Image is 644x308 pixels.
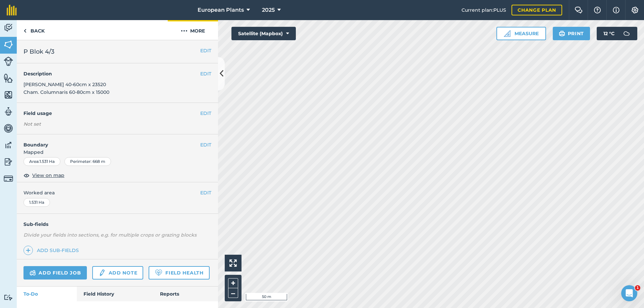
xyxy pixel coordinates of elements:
[23,81,109,95] span: [PERSON_NAME] 40-60cm x 23520 Cham. Columnaris 60-80cm x 15000
[228,288,238,298] button: –
[4,123,13,133] img: svg+xml;base64,PD94bWwgdmVyc2lvbj0iMS4wIiBlbmNvZGluZz0idXRmLTgiPz4KPCEtLSBHZW5lcmF0b3I6IEFkb2JlIE...
[98,269,106,277] img: svg+xml;base64,PD94bWwgdmVyc2lvbj0iMS4wIiBlbmNvZGluZz0idXRmLTgiPz4KPCEtLSBHZW5lcmF0b3I6IEFkb2JlIE...
[4,157,13,167] img: svg+xml;base64,PD94bWwgdmVyc2lvbj0iMS4wIiBlbmNvZGluZz0idXRmLTgiPz4KPCEtLSBHZW5lcmF0b3I6IEFkb2JlIE...
[17,221,218,228] h4: Sub-fields
[603,27,614,40] span: 12 ° C
[23,266,87,280] a: Add field job
[621,285,637,301] iframe: Intercom live chat
[200,189,211,196] button: EDIT
[23,198,50,207] div: 1.531 Ha
[23,171,64,179] button: View on map
[30,269,36,277] img: svg+xml;base64,PD94bWwgdmVyc2lvbj0iMS4wIiBlbmNvZGluZz0idXRmLTgiPz4KPCEtLSBHZW5lcmF0b3I6IEFkb2JlIE...
[512,5,562,15] a: Change plan
[575,7,583,13] img: Two speech bubbles overlapping with the left bubble in the forefront
[4,107,13,117] img: svg+xml;base64,PD94bWwgdmVyc2lvbj0iMS4wIiBlbmNvZGluZz0idXRmLTgiPz4KPCEtLSBHZW5lcmF0b3I6IEFkb2JlIE...
[635,285,640,291] span: 1
[168,20,218,40] button: More
[23,70,211,77] h4: Description
[23,232,197,238] em: Divide your fields into sections, e.g. for multiple crops or grazing blocks
[496,27,546,40] button: Measure
[23,246,82,255] a: Add sub-fields
[92,266,143,280] a: Add note
[26,246,31,254] img: svg+xml;base64,PHN2ZyB4bWxucz0iaHR0cDovL3d3dy53My5vcmcvMjAwMC9zdmciIHdpZHRoPSIxNCIgaGVpZ2h0PSIyNC...
[17,287,77,301] a: To-Do
[631,7,639,13] img: A cog icon
[7,5,17,15] img: fieldmargin Logo
[231,27,296,40] button: Satellite (Mapbox)
[23,27,26,35] img: svg+xml;base64,PHN2ZyB4bWxucz0iaHR0cDovL3d3dy53My5vcmcvMjAwMC9zdmciIHdpZHRoPSI5IiBoZWlnaHQ9IjI0Ii...
[23,171,30,179] img: svg+xml;base64,PHN2ZyB4bWxucz0iaHR0cDovL3d3dy53My5vcmcvMjAwMC9zdmciIHdpZHRoPSIxOCIgaGVpZ2h0PSIyNC...
[23,110,200,117] h4: Field usage
[149,266,209,280] a: Field Health
[77,287,153,301] a: Field History
[620,27,633,40] img: svg+xml;base64,PD94bWwgdmVyc2lvbj0iMS4wIiBlbmNvZGluZz0idXRmLTgiPz4KPCEtLSBHZW5lcmF0b3I6IEFkb2JlIE...
[200,70,211,77] button: EDIT
[17,148,218,156] span: Mapped
[504,30,511,37] img: Ruler icon
[228,278,238,288] button: +
[17,134,200,148] h4: Boundary
[200,47,211,54] button: EDIT
[593,7,601,13] img: A question mark icon
[4,174,13,183] img: svg+xml;base64,PD94bWwgdmVyc2lvbj0iMS4wIiBlbmNvZGluZz0idXRmLTgiPz4KPCEtLSBHZW5lcmF0b3I6IEFkb2JlIE...
[553,27,590,40] button: Print
[559,29,565,38] img: svg+xml;base64,PHN2ZyB4bWxucz0iaHR0cDovL3d3dy53My5vcmcvMjAwMC9zdmciIHdpZHRoPSIxOSIgaGVpZ2h0PSIyNC...
[4,57,13,66] img: svg+xml;base64,PD94bWwgdmVyc2lvbj0iMS4wIiBlbmNvZGluZz0idXRmLTgiPz4KPCEtLSBHZW5lcmF0b3I6IEFkb2JlIE...
[32,172,64,179] span: View on map
[262,6,275,14] span: 2025
[4,40,13,50] img: svg+xml;base64,PHN2ZyB4bWxucz0iaHR0cDovL3d3dy53My5vcmcvMjAwMC9zdmciIHdpZHRoPSI1NiIgaGVpZ2h0PSI2MC...
[23,47,54,56] span: P Blok 4/3
[613,6,620,14] img: svg+xml;base64,PHN2ZyB4bWxucz0iaHR0cDovL3d3dy53My5vcmcvMjAwMC9zdmciIHdpZHRoPSIxNyIgaGVpZ2h0PSIxNy...
[4,140,13,150] img: svg+xml;base64,PD94bWwgdmVyc2lvbj0iMS4wIiBlbmNvZGluZz0idXRmLTgiPz4KPCEtLSBHZW5lcmF0b3I6IEFkb2JlIE...
[181,27,187,35] img: svg+xml;base64,PHN2ZyB4bWxucz0iaHR0cDovL3d3dy53My5vcmcvMjAwMC9zdmciIHdpZHRoPSIyMCIgaGVpZ2h0PSIyNC...
[200,110,211,117] button: EDIT
[229,259,237,267] img: Four arrows, one pointing top left, one top right, one bottom right and the last bottom left
[462,6,506,14] span: Current plan : PLUS
[23,189,211,196] span: Worked area
[4,23,13,33] img: svg+xml;base64,PD94bWwgdmVyc2lvbj0iMS4wIiBlbmNvZGluZz0idXRmLTgiPz4KPCEtLSBHZW5lcmF0b3I6IEFkb2JlIE...
[198,6,244,14] span: European Plants
[64,157,111,166] div: Perimeter : 668 m
[597,27,637,40] button: 12 °C
[17,20,51,40] a: Back
[4,90,13,100] img: svg+xml;base64,PHN2ZyB4bWxucz0iaHR0cDovL3d3dy53My5vcmcvMjAwMC9zdmciIHdpZHRoPSI1NiIgaGVpZ2h0PSI2MC...
[200,141,211,148] button: EDIT
[153,287,218,301] a: Reports
[4,294,13,301] img: svg+xml;base64,PD94bWwgdmVyc2lvbj0iMS4wIiBlbmNvZGluZz0idXRmLTgiPz4KPCEtLSBHZW5lcmF0b3I6IEFkb2JlIE...
[23,121,211,127] div: Not set
[4,73,13,83] img: svg+xml;base64,PHN2ZyB4bWxucz0iaHR0cDovL3d3dy53My5vcmcvMjAwMC9zdmciIHdpZHRoPSI1NiIgaGVpZ2h0PSI2MC...
[23,157,60,166] div: Area : 1.531 Ha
